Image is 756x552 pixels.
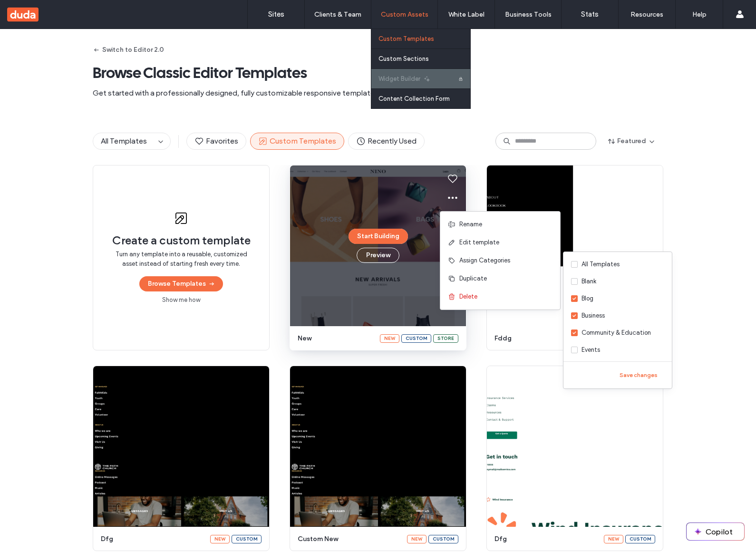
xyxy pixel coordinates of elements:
span: fddg [494,334,571,343]
span: dfg [494,534,598,544]
span: Browse Classic Editor Templates [93,63,663,82]
label: Help [692,10,707,19]
div: Community & Education [582,328,651,338]
span: Turn any template into a reusable, customized asset instead of starting fresh every time. [112,250,250,269]
label: Custom Templates [378,35,434,42]
div: Custom [625,535,655,543]
label: Custom Sections [378,55,429,62]
button: Save changes [613,369,664,381]
a: Custom Sections [378,49,470,68]
button: Preview [357,248,399,263]
button: Custom Templates [250,133,344,150]
div: Business [582,311,605,320]
span: new [298,334,374,343]
div: New [380,334,399,343]
div: Blank [582,277,596,286]
a: Content Collection Form [378,89,470,108]
label: Resources [630,10,663,19]
div: Blog [582,294,593,303]
div: Custom [401,334,431,343]
div: Store [433,334,458,343]
span: dfg [101,534,204,544]
span: Custom Templates [258,136,336,146]
span: Duplicate [459,274,487,283]
button: Switch to Editor 2.0 [93,42,164,58]
button: Browse Templates [139,276,223,291]
label: Content Collection Form [378,95,450,102]
div: New [407,535,426,543]
span: Favorites [194,136,238,146]
button: Recently Used [348,133,425,150]
button: Favorites [186,133,246,150]
button: Copilot [687,523,744,540]
div: All Templates [582,260,620,269]
span: Edit template [459,238,499,247]
button: Featured [600,134,663,149]
div: New [210,535,230,543]
span: Delete [459,292,477,301]
button: Start Building [349,229,408,244]
label: Business Tools [505,10,552,19]
div: Events [582,345,600,355]
div: Custom [232,535,262,543]
label: Clients & Team [314,10,361,19]
span: Create a custom template [112,233,251,248]
div: Custom [428,535,458,543]
div: New [604,535,623,543]
span: Recently Used [356,136,417,146]
a: Custom Templates [378,29,470,48]
span: custom new [298,534,401,544]
button: All Templates [93,133,155,149]
label: White Label [448,10,485,19]
a: Show me how [162,295,200,305]
label: Custom Assets [381,10,428,19]
span: Rename [459,220,482,229]
span: Assign Categories [459,256,510,265]
label: Sites [268,10,284,19]
label: Stats [581,10,599,19]
span: All Templates [101,136,147,145]
span: Get started with a professionally designed, fully customizable responsive template. [93,88,663,98]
